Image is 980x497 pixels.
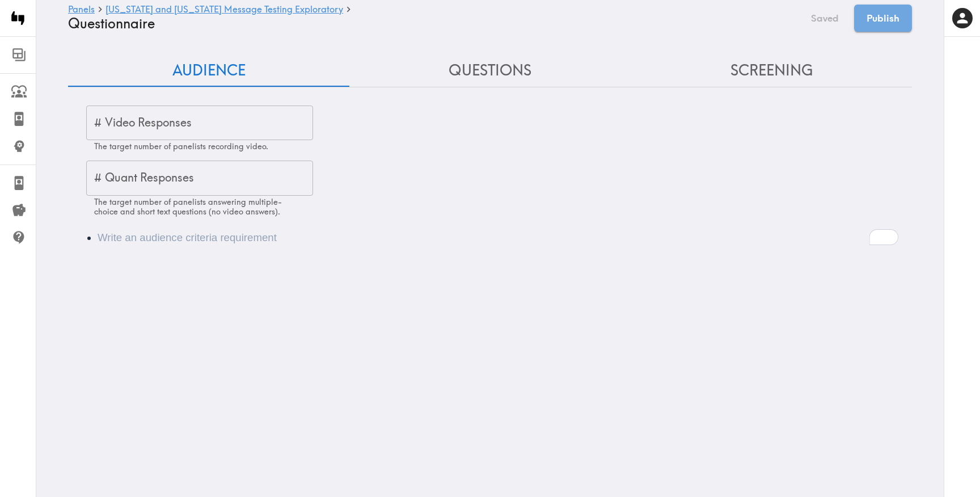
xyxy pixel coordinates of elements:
[94,197,282,217] span: The target number of panelists answering multiple-choice and short text questions (no video answe...
[349,54,631,87] button: Questions
[94,141,268,151] span: The target number of panelists recording video.
[68,54,912,87] div: Questionnaire Audience/Questions/Screening Tab Navigation
[68,54,349,87] button: Audience
[68,15,796,32] h4: Questionnaire
[68,5,95,15] a: Panels
[631,54,912,87] button: Screening
[68,216,912,259] div: To enrich screen reader interactions, please activate Accessibility in Grammarly extension settings
[105,5,343,15] a: [US_STATE] and [US_STATE] Message Testing Exploratory
[854,5,912,32] button: Publish
[7,7,29,30] img: Instapanel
